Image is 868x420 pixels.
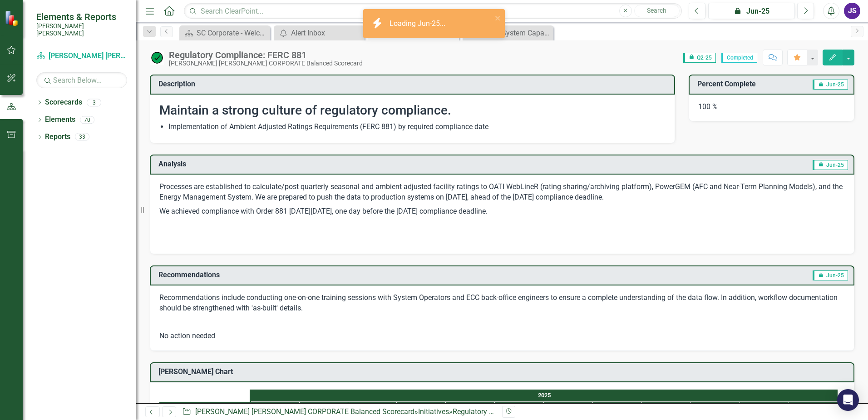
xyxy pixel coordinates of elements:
[159,182,845,205] p: Processes are established to calculate/post quarterly seasonal and ambient adjusted facility rati...
[711,6,792,17] div: Jun-25
[45,132,70,142] a: Reports
[593,402,642,414] div: Aug
[75,133,89,141] div: 33
[647,7,666,14] span: Search
[182,27,268,39] a: SC Corporate - Welcome to ClearPoint
[544,402,593,414] div: Jul
[813,270,848,280] span: Jun-25
[182,407,495,417] div: » »
[465,27,551,39] a: Power System Capacity Deficiency
[844,3,860,19] button: JS
[36,11,127,22] span: Elements & Reports
[45,115,75,125] a: Elements
[390,19,448,29] div: Loading Jun-25...
[813,160,848,170] span: Jun-25
[418,407,449,416] a: Initiatives
[87,99,101,106] div: 3
[159,402,250,413] div: Name
[197,27,268,39] div: SC Corporate - Welcome to ClearPoint
[480,27,551,39] div: Power System Capacity Deficiency
[45,97,82,108] a: Scorecards
[691,402,740,414] div: Oct
[683,53,716,63] span: Q2-25
[80,116,94,124] div: 70
[642,402,691,414] div: Sep
[5,10,20,26] img: ClearPoint Strategy
[740,402,789,414] div: Nov
[721,53,757,63] span: Completed
[251,402,300,414] div: Jan
[813,80,848,90] span: Jun-25
[150,50,164,65] img: On Target
[158,368,849,376] h3: [PERSON_NAME] Chart
[251,390,838,401] div: 2025
[169,50,363,60] div: Regulatory Compliance: FERC 881
[495,402,544,414] div: Jun
[159,205,845,219] p: We achieved compliance with Order 881 [DATE][DATE], one day before the [DATE] compliance deadline.
[789,402,838,414] div: Dec
[159,293,845,315] p: Recommendations include conducting one-on-one training sessions with System Operators and ECC bac...
[159,104,666,118] h2: Maintain a strong culture of regulatory compliance.
[195,407,414,416] a: [PERSON_NAME] [PERSON_NAME] CORPORATE Balanced Scorecard
[291,27,362,39] div: Alert Inbox
[446,402,495,414] div: May
[158,80,670,88] h3: Description
[348,402,397,414] div: Mar
[689,95,855,122] div: 100 %
[159,329,845,341] p: No action needed
[837,389,859,411] div: Open Intercom Messenger
[697,80,791,88] h3: Percent Complete
[158,271,591,279] h3: Recommendations
[36,22,127,37] small: [PERSON_NAME] [PERSON_NAME]
[36,72,127,88] input: Search Below...
[184,3,682,19] input: Search ClearPoint...
[634,5,680,17] button: Search
[168,122,666,132] li: Implementation of Ambient Adjusted Ratings Requirements (FERC 881) by required compliance date
[453,407,562,416] div: Regulatory Compliance: FERC 881
[495,13,501,23] button: close
[708,3,795,19] button: Jun-25
[36,51,127,61] a: [PERSON_NAME] [PERSON_NAME] CORPORATE Balanced Scorecard
[397,402,446,414] div: Apr
[300,402,348,414] div: Feb
[169,60,363,67] div: [PERSON_NAME] [PERSON_NAME] CORPORATE Balanced Scorecard
[276,27,362,39] a: Alert Inbox
[158,160,456,168] h3: Analysis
